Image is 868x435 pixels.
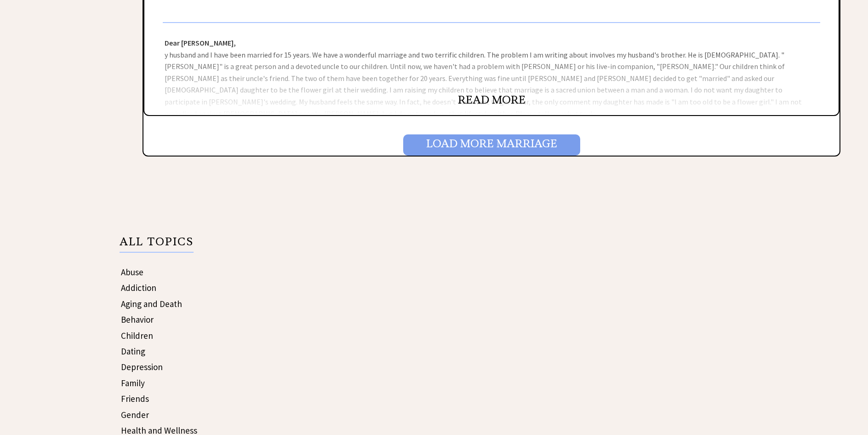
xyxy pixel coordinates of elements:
div: y husband and I have been married for 15 years. We have a wonderful marriage and two terrific chi... [144,23,839,115]
p: ALL TOPICS [120,237,194,252]
a: Family [121,377,145,389]
a: Gender [121,409,149,420]
a: Behavior [121,314,154,325]
a: Depression [121,361,163,372]
a: Abuse [121,267,143,278]
a: Aging and Death [121,298,182,309]
a: Dating [121,346,145,357]
a: Children [121,330,153,341]
a: Addiction [121,282,156,293]
a: Friends [121,393,149,404]
strong: Dear [PERSON_NAME], [165,38,236,47]
a: READ MORE [458,93,525,107]
input: Load More Marriage [403,134,580,156]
